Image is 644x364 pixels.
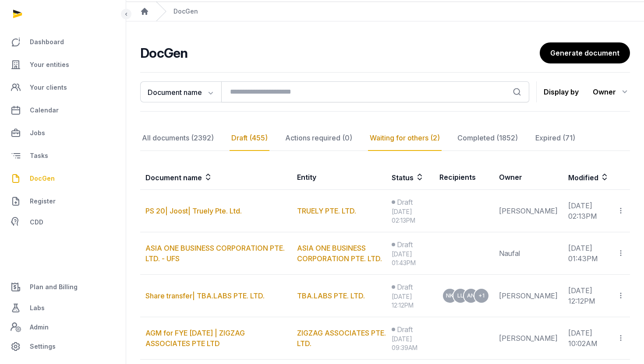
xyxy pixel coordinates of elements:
[392,207,429,225] div: [DATE] 02:13PM
[397,324,413,335] span: Draft
[297,329,386,348] a: ZIGZAG ASSOCIATES PTE. LTD.
[494,190,563,232] td: [PERSON_NAME]
[30,173,55,184] span: DocGen
[140,45,540,61] h2: DocGen
[494,232,563,275] td: Naufal
[368,126,442,151] div: Waiting for others (2)
[126,2,644,21] nav: Breadcrumb
[386,165,434,190] th: Status
[563,275,612,317] td: [DATE] 12:12PM
[7,31,119,52] a: Dashboard
[140,126,630,151] nav: Tabs
[173,7,198,16] div: DocGen
[434,165,494,190] th: Recipients
[397,197,413,207] span: Draft
[392,292,429,310] div: [DATE] 12:12PM
[494,165,563,190] th: Owner
[140,81,221,102] button: Document name
[7,122,119,143] a: Jobs
[446,293,453,298] span: NK
[563,317,612,360] td: [DATE] 10:02AM
[7,318,119,336] a: Admin
[30,217,43,227] span: CDD
[467,293,475,298] span: AN
[7,77,119,98] a: Your clients
[30,150,48,161] span: Tasks
[540,42,630,63] a: Generate document
[30,322,49,332] span: Admin
[544,85,579,99] p: Display by
[7,54,119,75] a: Your entities
[7,213,119,231] a: CDD
[30,282,78,292] span: Plan and Billing
[392,250,429,267] div: [DATE] 01:43PM
[7,276,119,297] a: Plan and Billing
[563,165,630,190] th: Modified
[30,303,45,313] span: Labs
[7,336,119,357] a: Settings
[397,282,413,292] span: Draft
[145,329,245,348] a: AGM for FYE [DATE] | ZIGZAG ASSOCIATES PTE LTD
[30,105,59,115] span: Calendar
[297,291,365,300] a: TBA.LABS PTE. LTD.
[297,206,356,215] a: TRUELY PTE. LTD.
[140,165,292,190] th: Document name
[494,317,563,360] td: [PERSON_NAME]
[7,297,119,318] a: Labs
[30,128,45,138] span: Jobs
[7,168,119,189] a: DocGen
[140,126,216,151] div: All documents (2392)
[30,196,56,206] span: Register
[7,145,119,166] a: Tasks
[145,244,285,263] a: ASIA ONE BUSINESS CORPORATION PTE. LTD. - UFS
[494,275,563,317] td: [PERSON_NAME]
[563,232,612,275] td: [DATE] 01:43PM
[30,59,69,70] span: Your entities
[230,126,269,151] div: Draft (455)
[534,126,577,151] div: Expired (71)
[7,100,119,121] a: Calendar
[457,293,464,298] span: LL
[145,206,242,215] a: PS 20| Joost| Truely Pte. Ltd.
[392,335,429,352] div: [DATE] 09:39AM
[283,126,354,151] div: Actions required (0)
[30,341,56,352] span: Settings
[563,190,612,232] td: [DATE] 02:13PM
[30,82,67,93] span: Your clients
[145,291,265,300] a: Share transfer| TBA.LABS PTE. LTD.
[593,85,630,99] div: Owner
[7,191,119,212] a: Register
[456,126,520,151] div: Completed (1852)
[30,37,64,47] span: Dashboard
[478,293,485,298] span: +1
[297,244,382,263] a: ASIA ONE BUSINESS CORPORATION PTE. LTD.
[397,239,413,250] span: Draft
[292,165,386,190] th: Entity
